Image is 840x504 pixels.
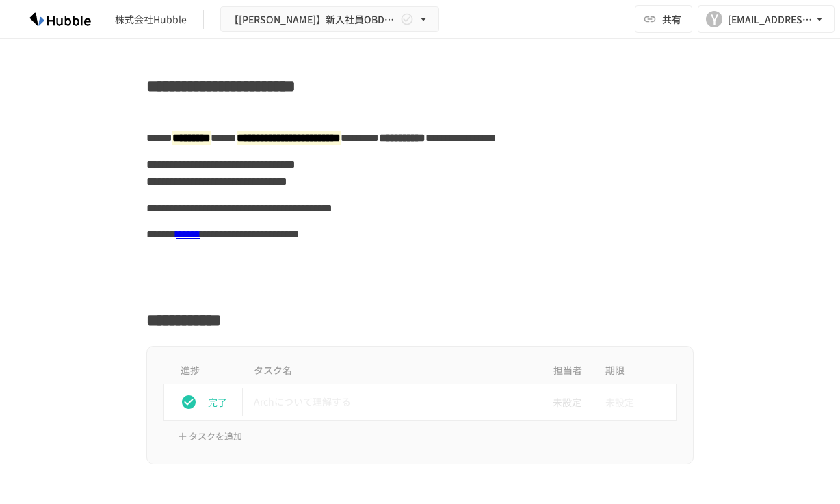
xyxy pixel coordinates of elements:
[115,12,187,27] div: 株式会社Hubble
[605,388,634,416] span: 未設定
[243,358,540,384] th: タスク名
[698,5,835,33] button: Y[EMAIL_ADDRESS][DOMAIN_NAME]
[594,358,677,384] th: 期限
[220,6,439,33] button: 【[PERSON_NAME]】新入社員OBD用Arch
[542,395,581,410] span: 未設定
[728,11,813,28] div: [EMAIL_ADDRESS][DOMAIN_NAME]
[706,11,722,27] div: Y
[164,358,244,384] th: 進捗
[175,388,202,416] button: status
[540,358,594,384] th: 担当者
[174,426,246,447] button: タスクを追加
[208,395,237,410] p: 完了
[229,11,397,28] span: 【[PERSON_NAME]】新入社員OBD用Arch
[662,12,681,27] span: 共有
[16,8,104,30] img: HzDRNkGCf7KYO4GfwKnzITak6oVsp5RHeZBEM1dQFiQ
[163,358,677,421] table: task table
[635,5,692,33] button: 共有
[254,393,529,410] p: Archについて理解する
